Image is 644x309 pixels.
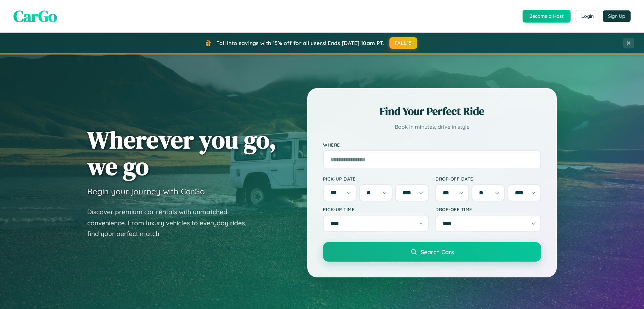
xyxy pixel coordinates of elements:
h1: Wherever you go, we go [87,126,276,180]
span: Search Cars [421,248,454,256]
span: Fall into savings with 15% off for all users! Ends [DATE] 10am PT. [216,40,384,46]
label: Where [323,142,541,148]
span: CarGo [13,5,57,27]
label: Pick-up Time [323,206,429,212]
button: Login [576,10,599,22]
label: Drop-off Date [435,176,541,182]
button: Become a Host [523,10,571,23]
label: Pick-up Date [323,176,429,182]
h3: Begin your journey with CarGo [87,186,205,196]
p: Discover premium car rentals with unmatched convenience. From luxury vehicles to everyday rides, ... [87,206,255,239]
button: Search Cars [323,242,541,262]
button: Sign Up [603,10,631,22]
button: FALL15 [389,37,418,49]
p: Book in minutes, drive in style [323,122,541,132]
label: Drop-off Time [435,206,541,212]
h2: Find Your Perfect Ride [323,104,541,119]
